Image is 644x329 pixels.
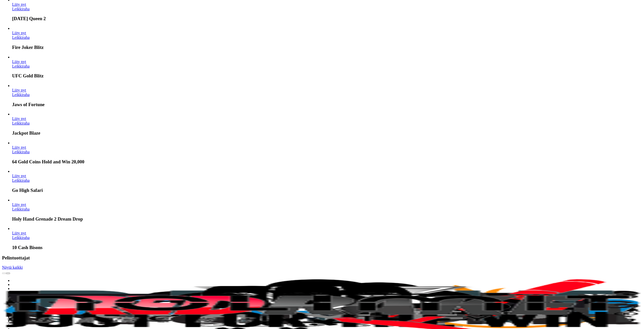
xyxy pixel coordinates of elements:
[12,150,29,154] a: 64 Gold Coins Hold and Win 20,000
[12,159,642,165] h3: 64 Gold Coins Hold and Win 20,000
[12,207,29,211] a: Holy Hand Grenade 2 Dream Drop
[2,255,642,261] h3: Pelintuottajat
[12,245,642,250] h3: 10 Cash Bisons
[12,16,642,21] h3: [DATE] Queen 2
[12,169,642,193] article: Go High Safari
[12,178,29,183] a: Go High Safari
[12,35,29,40] a: Fire Joker Blitz
[12,73,642,79] h3: UFC Gold Blitz
[12,2,26,7] a: Carnival Queen 2
[12,31,26,35] a: Fire Joker Blitz
[12,88,26,92] a: Jaws of Fortune
[12,116,26,121] span: Liity nyt
[12,198,642,222] article: Holy Hand Grenade 2 Dream Drop
[12,7,29,11] a: Carnival Queen 2
[12,102,642,107] h3: Jaws of Fortune
[12,188,642,193] h3: Go High Safari
[12,31,26,35] span: Liity nyt
[12,216,642,222] h3: Holy Hand Grenade 2 Dream Drop
[6,273,10,274] button: next slide
[12,202,26,207] a: Holy Hand Grenade 2 Dream Drop
[12,226,642,250] article: 10 Cash Bisons
[12,145,26,149] a: 64 Gold Coins Hold and Win 20,000
[12,116,26,121] a: Jackpot Blaze
[12,93,29,97] a: Jaws of Fortune
[2,265,23,270] a: Näytä kaikki
[12,202,26,207] span: Liity nyt
[12,45,642,50] h3: Fire Joker Blitz
[12,64,29,68] a: UFC Gold Blitz
[12,2,26,7] span: Liity nyt
[12,59,26,64] span: Liity nyt
[12,88,26,92] span: Liity nyt
[12,231,26,235] span: Liity nyt
[12,112,642,136] article: Jackpot Blaze
[12,174,26,178] a: Go High Safari
[12,26,642,50] article: Fire Joker Blitz
[12,55,642,79] article: UFC Gold Blitz
[12,235,29,240] a: 10 Cash Bisons
[12,174,26,178] span: Liity nyt
[12,141,642,165] article: 64 Gold Coins Hold and Win 20,000
[12,83,642,107] article: Jaws of Fortune
[12,145,26,149] span: Liity nyt
[2,273,6,274] button: prev slide
[12,231,26,235] a: 10 Cash Bisons
[12,130,642,136] h3: Jackpot Blaze
[12,121,29,125] a: Jackpot Blaze
[12,59,26,64] a: UFC Gold Blitz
